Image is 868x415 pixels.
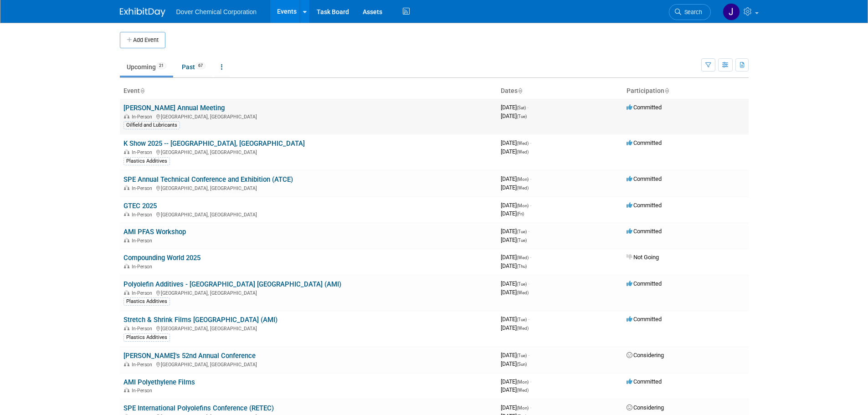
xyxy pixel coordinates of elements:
[627,228,662,235] span: Committed
[123,297,170,306] div: Plastics Additives
[501,280,529,287] span: [DATE]
[517,264,527,269] span: (Thu)
[517,185,529,190] span: (Wed)
[123,113,493,120] div: [GEOGRAPHIC_DATA], [GEOGRAPHIC_DATA]
[627,202,662,209] span: Committed
[530,202,531,209] span: -
[123,378,195,386] a: AMI Polyethylene Films
[124,362,129,366] img: In-Person Event
[501,113,527,119] span: [DATE]
[124,149,129,154] img: In-Person Event
[195,62,205,69] span: 67
[132,238,155,244] span: In-Person
[518,87,522,94] a: Sort by Start Date
[132,185,155,191] span: In-Person
[132,388,155,394] span: In-Person
[517,282,527,287] span: (Tue)
[623,83,749,99] th: Participation
[120,58,173,76] a: Upcoming21
[132,326,155,332] span: In-Person
[497,83,623,99] th: Dates
[517,141,529,146] span: (Wed)
[175,58,212,76] a: Past67
[528,352,529,359] span: -
[123,404,274,412] a: SPE International Polyolefins Conference (RETEC)
[517,405,529,410] span: (Mon)
[627,316,662,323] span: Committed
[123,360,493,368] div: [GEOGRAPHIC_DATA], [GEOGRAPHIC_DATA]
[124,238,129,242] img: In-Person Event
[132,212,155,218] span: In-Person
[669,4,711,20] a: Search
[123,184,493,191] div: [GEOGRAPHIC_DATA], [GEOGRAPHIC_DATA]
[123,148,493,155] div: [GEOGRAPHIC_DATA], [GEOGRAPHIC_DATA]
[132,290,155,296] span: In-Person
[123,333,170,342] div: Plastics Additives
[517,211,524,216] span: (Fri)
[123,121,180,129] div: Oilfield and Lubricants
[664,87,669,94] a: Sort by Participation Type
[530,254,531,261] span: -
[123,157,170,165] div: Plastics Additives
[517,326,529,331] span: (Wed)
[124,264,129,268] img: In-Person Event
[123,139,305,148] a: K Show 2025 -- [GEOGRAPHIC_DATA], [GEOGRAPHIC_DATA]
[140,87,144,94] a: Sort by Event Name
[501,184,529,191] span: [DATE]
[501,378,531,385] span: [DATE]
[176,8,257,15] span: Dover Chemical Corporation
[517,290,529,295] span: (Wed)
[517,362,527,367] span: (Sun)
[124,290,129,295] img: In-Person Event
[530,378,531,385] span: -
[132,362,155,368] span: In-Person
[124,212,129,216] img: In-Person Event
[501,228,529,235] span: [DATE]
[501,139,531,146] span: [DATE]
[123,289,493,296] div: [GEOGRAPHIC_DATA], [GEOGRAPHIC_DATA]
[517,388,529,393] span: (Wed)
[501,324,529,331] span: [DATE]
[156,62,166,69] span: 21
[517,317,527,322] span: (Tue)
[501,175,531,182] span: [DATE]
[123,254,200,262] a: Compounding World 2025
[528,280,529,287] span: -
[627,378,662,385] span: Committed
[120,32,165,48] button: Add Event
[124,326,129,330] img: In-Person Event
[132,264,155,270] span: In-Person
[627,175,662,182] span: Committed
[517,238,527,243] span: (Tue)
[501,404,531,411] span: [DATE]
[517,229,527,234] span: (Tue)
[123,175,293,184] a: SPE Annual Technical Conference and Exhibition (ATCE)
[124,185,129,190] img: In-Person Event
[120,8,165,17] img: ExhibitDay
[517,177,529,182] span: (Mon)
[517,149,529,154] span: (Wed)
[517,105,526,110] span: (Sat)
[627,280,662,287] span: Committed
[528,316,529,323] span: -
[501,148,529,155] span: [DATE]
[123,324,493,332] div: [GEOGRAPHIC_DATA], [GEOGRAPHIC_DATA]
[501,254,531,261] span: [DATE]
[501,316,529,323] span: [DATE]
[517,255,529,260] span: (Wed)
[530,175,531,182] span: -
[132,114,155,120] span: In-Person
[501,352,529,359] span: [DATE]
[501,262,527,269] span: [DATE]
[627,404,664,411] span: Considering
[132,149,155,155] span: In-Person
[123,316,277,324] a: Stretch & Shrink Films [GEOGRAPHIC_DATA] (AMI)
[527,104,529,111] span: -
[528,228,529,235] span: -
[501,202,531,209] span: [DATE]
[627,139,662,146] span: Committed
[723,3,740,20] img: Janette Murphy
[681,9,702,15] span: Search
[124,388,129,392] img: In-Person Event
[517,379,529,384] span: (Mon)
